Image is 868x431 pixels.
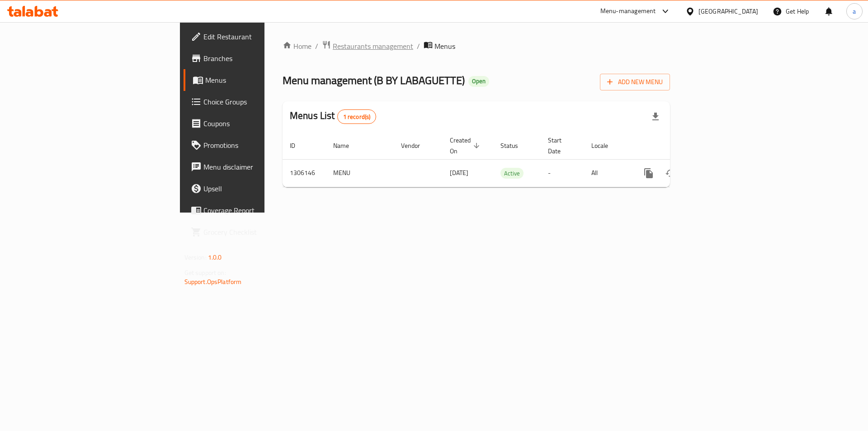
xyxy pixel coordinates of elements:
[468,77,489,85] span: Open
[208,251,222,263] span: 1.0.0
[591,140,620,151] span: Locale
[333,140,361,151] span: Name
[607,76,663,88] span: Add New Menu
[468,76,489,87] div: Open
[184,221,325,243] a: Grocery Checklist
[203,96,318,107] span: Choice Groups
[450,135,482,156] span: Created On
[184,156,325,178] a: Menu disclaimer
[417,41,420,52] li: /
[184,199,325,221] a: Coverage Report
[184,251,207,263] span: Version:
[290,109,376,124] h2: Menus List
[205,75,318,85] span: Menus
[203,205,318,216] span: Coverage Report
[203,53,318,64] span: Branches
[600,6,656,17] div: Menu-management
[184,276,242,288] a: Support.OpsPlatform
[541,159,584,187] td: -
[283,132,732,187] table: enhanced table
[184,134,325,156] a: Promotions
[434,41,455,52] span: Menus
[184,91,325,113] a: Choice Groups
[203,118,318,129] span: Coupons
[203,140,318,151] span: Promotions
[548,135,573,156] span: Start Date
[500,168,524,179] span: Active
[184,178,325,199] a: Upsell
[333,41,413,52] span: Restaurants management
[500,140,530,151] span: Status
[283,40,670,52] nav: breadcrumb
[645,106,666,128] div: Export file
[600,74,670,90] button: Add New Menu
[203,183,318,194] span: Upsell
[698,6,758,16] div: [GEOGRAPHIC_DATA]
[660,162,681,184] button: Change Status
[322,40,413,52] a: Restaurants management
[338,113,376,121] span: 1 record(s)
[203,31,318,42] span: Edit Restaurant
[638,162,660,184] button: more
[184,26,325,47] a: Edit Restaurant
[631,132,732,160] th: Actions
[283,70,465,90] span: Menu management ( B BY LABAGUETTE )
[450,167,468,179] span: [DATE]
[184,69,325,91] a: Menus
[184,267,226,279] span: Get support on:
[584,159,631,187] td: All
[853,6,856,16] span: a
[401,140,432,151] span: Vendor
[184,47,325,69] a: Branches
[203,161,318,172] span: Menu disclaimer
[326,159,394,187] td: MENU
[290,140,307,151] span: ID
[203,227,318,237] span: Grocery Checklist
[184,113,325,134] a: Coupons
